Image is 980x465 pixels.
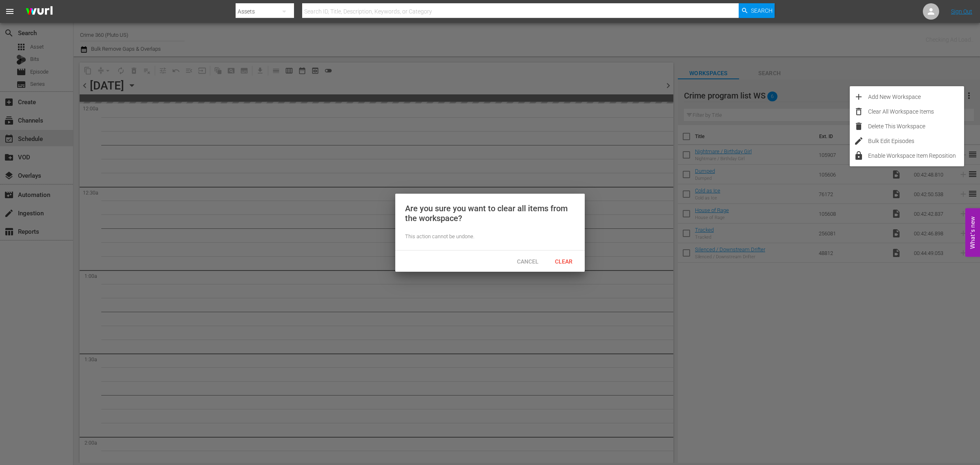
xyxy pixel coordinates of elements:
[20,2,59,21] img: ans4CAIJ8jUAAAAAAAAAAAAAAAAAAAAAAAAgQb4GAAAAAAAAAAAAAAAAAAAAAAAAJMjXAAAAAAAAAAAAAAAAAAAAAAAAgAT5G...
[854,121,864,131] span: delete
[405,203,575,223] div: Are you sure you want to clear all items from the workspace?
[868,89,964,104] div: Add New Workspace
[510,258,545,265] span: Cancel
[546,254,581,268] button: Clear
[405,233,575,241] div: This action cannot be undone.
[510,254,546,268] button: Cancel
[739,3,775,18] button: Search
[854,92,864,102] span: add
[951,8,972,15] a: Sign Out
[854,151,864,161] span: lock
[868,119,964,134] div: Delete This Workspace
[751,3,773,18] span: Search
[868,134,964,148] div: Bulk Edit Episodes
[548,258,579,265] span: Clear
[5,7,15,16] span: menu
[868,104,964,119] div: Clear All Workspace Items
[965,208,980,257] button: Open Feedback Widget
[868,148,964,163] div: Enable Workspace Item Reposition
[854,136,864,146] span: edit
